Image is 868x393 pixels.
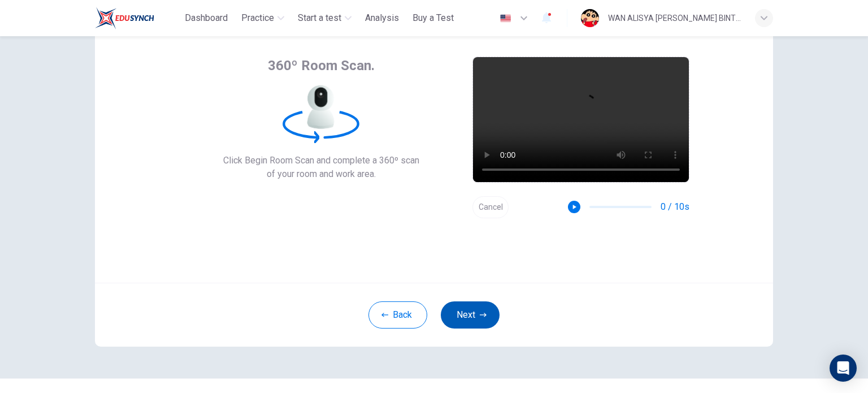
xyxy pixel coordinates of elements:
[268,57,375,75] span: 360º Room Scan.
[95,7,180,29] a: ELTC logo
[361,8,403,28] button: Analysis
[185,11,228,25] span: Dashboard
[472,196,509,218] button: Cancel
[95,7,154,29] img: ELTC logo
[368,301,427,329] button: Back
[180,8,232,28] button: Dashboard
[223,154,419,167] span: Click Begin Room Scan and complete a 360º scan
[298,11,341,25] span: Start a test
[608,11,741,25] div: WAN ALISYA [PERSON_NAME] BINTI [PERSON_NAME]
[441,301,500,329] button: Next
[237,8,289,28] button: Practice
[498,14,513,23] img: en
[241,11,274,25] span: Practice
[830,355,857,382] div: Open Intercom Messenger
[408,8,458,28] button: Buy a Test
[581,9,599,27] img: Profile picture
[365,11,399,25] span: Analysis
[661,200,689,214] span: 0 / 10s
[293,8,356,28] button: Start a test
[223,167,419,181] span: of your room and work area.
[413,11,454,25] span: Buy a Test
